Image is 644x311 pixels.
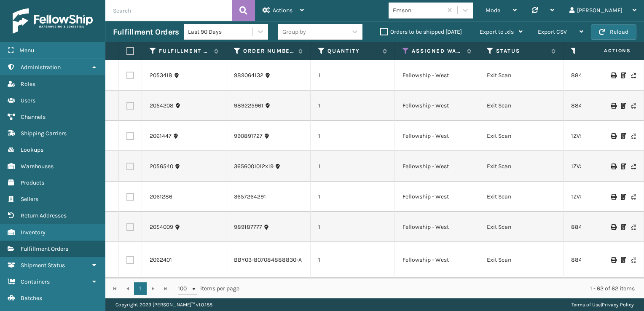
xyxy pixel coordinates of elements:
a: 989225961 [234,102,263,110]
span: Warehouses [21,163,54,170]
i: Print Packing Slip [621,224,626,230]
button: Reload [591,24,636,40]
span: Fulfillment Orders [21,245,68,252]
td: Fellowship - West [395,121,479,151]
a: 884137243871 [571,256,609,263]
a: Privacy Policy [602,302,634,308]
i: Print Label [611,72,616,78]
a: 884011859738 [571,72,610,79]
label: Assigned Warehouse [412,47,463,55]
td: 1 [311,91,395,121]
div: Emson [393,6,443,15]
a: 2061286 [150,193,172,201]
span: 100 [178,284,191,293]
img: logo [13,8,93,34]
i: Print Packing Slip [621,133,626,139]
td: 1 [311,151,395,182]
a: 2061447 [150,132,172,140]
span: Roles [21,80,35,88]
td: Fellowship - West [395,242,479,278]
td: Exit Scan [479,91,563,121]
span: Return Addresses [21,212,67,219]
i: Never Shipped [631,133,636,139]
a: 1 [134,282,147,295]
label: Quantity [327,47,378,55]
a: 990891727 [234,132,263,140]
span: Channels [21,113,46,121]
td: 1 [311,212,395,242]
td: Fellowship - West [395,91,479,121]
a: 989064132 [234,71,263,80]
td: Fellowship - West [395,60,479,91]
i: Print Packing Slip [621,72,626,78]
a: 884014326503 [571,102,611,109]
span: Products [21,179,44,186]
label: Order Number [243,47,294,55]
i: Print Label [611,194,616,200]
span: Actions [577,44,636,58]
td: Fellowship - West [395,278,479,308]
div: Group by [282,27,306,36]
a: 884013502582 [571,223,612,231]
a: 2053418 [150,71,172,80]
span: Shipping Carriers [21,130,67,137]
a: Terms of Use [572,302,601,308]
td: Fellowship - West [395,212,479,242]
i: Never Shipped [631,257,636,263]
a: 1ZV5707D0326016327 [571,163,628,170]
i: Never Shipped [631,103,636,109]
p: Copyright 2023 [PERSON_NAME]™ v 1.0.188 [115,298,212,311]
a: 2054208 [150,102,174,110]
td: Fellowship - West [395,151,479,182]
i: Never Shipped [631,194,636,200]
i: Print Packing Slip [621,257,626,263]
td: Exit Scan [479,151,563,182]
span: Shipment Status [21,262,65,269]
span: Administration [21,64,61,71]
td: Exit Scan [479,278,563,308]
a: 2062401 [150,256,172,264]
i: Print Packing Slip [621,194,626,200]
i: Print Label [611,224,616,230]
span: Mode [486,7,500,14]
td: 1 [311,242,395,278]
td: Exit Scan [479,242,563,278]
td: Exit Scan [479,121,563,151]
td: Exit Scan [479,212,563,242]
i: Print Packing Slip [621,164,626,169]
i: Never Shipped [631,224,636,230]
td: 1 [311,121,395,151]
label: Status [496,47,547,55]
span: Inventory [21,229,46,236]
a: 989187777 [234,223,262,231]
div: 1 - 62 of 62 items [251,284,635,293]
label: Fulfillment Order Id [159,47,210,55]
td: Exit Scan [479,182,563,212]
a: 1ZV563G80339089661 [571,132,631,139]
span: Actions [273,7,292,14]
td: 1 [311,278,395,308]
a: BBY03-807084888830-A [234,256,302,264]
i: Print Label [611,103,616,109]
span: Lookups [21,146,43,153]
i: Print Label [611,164,616,169]
span: Batches [21,295,42,302]
i: Print Packing Slip [621,103,626,109]
a: 2056540 [150,162,173,171]
span: Menu [19,47,34,54]
td: Exit Scan [479,60,563,91]
i: Never Shipped [631,72,636,78]
span: Export CSV [538,28,567,35]
span: Sellers [21,196,38,203]
span: items per page [178,282,239,295]
h3: Fulfillment Orders [113,27,179,37]
label: Orders to be shipped [DATE] [380,28,462,35]
span: Users [21,97,35,104]
i: Print Label [611,257,616,263]
span: Export to .xls [480,28,514,35]
div: Last 90 Days [188,27,253,36]
td: 1 [311,182,395,212]
a: 1ZV5707D0324440381 [571,193,629,200]
div: | [572,298,634,311]
a: 2054009 [150,223,173,231]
